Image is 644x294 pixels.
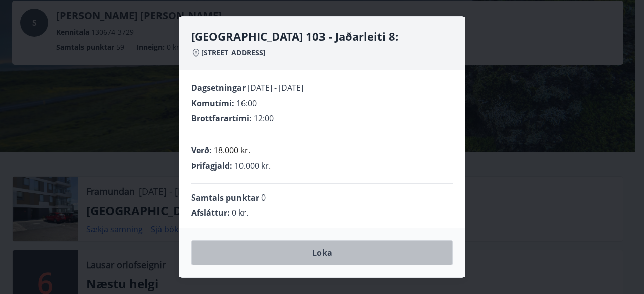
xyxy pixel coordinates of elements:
span: Afsláttur : [191,207,230,218]
span: [DATE] - [DATE] [248,82,303,93]
p: 18.000 kr. [214,144,250,156]
button: Loka [191,240,453,265]
span: 0 [261,192,266,203]
span: 10.000 kr. [234,160,271,171]
span: [STREET_ADDRESS] [201,48,266,58]
span: Verð : [191,145,212,156]
span: 12:00 [254,113,274,124]
h4: [GEOGRAPHIC_DATA] 103 - Jaðarleiti 8: [191,29,453,44]
span: Brottfarartími : [191,113,252,124]
span: Komutími : [191,97,234,109]
span: 0 kr. [232,207,248,218]
span: Samtals punktar [191,192,259,203]
span: Dagsetningar [191,82,246,93]
span: 16:00 [236,97,257,109]
span: Þrifagjald : [191,160,232,171]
